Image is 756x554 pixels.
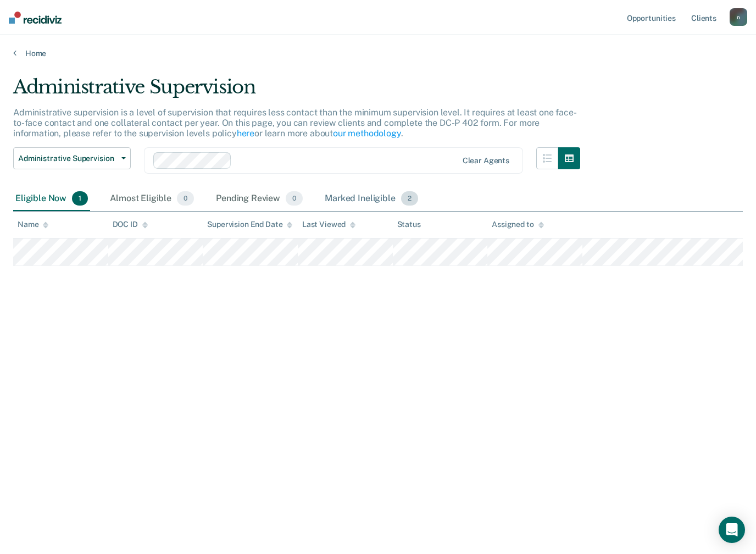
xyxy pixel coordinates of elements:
a: Home [13,48,743,58]
div: Clear agents [463,156,509,165]
span: 2 [401,191,418,206]
button: Administrative Supervision [13,147,131,169]
p: Administrative supervision is a level of supervision that requires less contact than the minimum ... [13,107,577,138]
a: our methodology [333,128,401,138]
div: Marked Ineligible2 [323,187,420,211]
div: Last Viewed [302,220,355,229]
div: Pending Review0 [214,187,305,211]
div: Status [397,220,421,229]
span: 0 [177,191,194,206]
img: Recidiviz [9,12,62,24]
a: here [237,128,254,138]
div: Administrative Supervision [13,76,580,107]
div: Almost Eligible0 [108,187,196,211]
span: 1 [72,191,88,206]
div: Eligible Now1 [13,187,90,211]
div: DOC ID [113,220,148,229]
div: Open Intercom Messenger [719,517,745,543]
span: Administrative Supervision [18,154,117,163]
div: Assigned to [492,220,543,229]
div: Supervision End Date [207,220,292,229]
div: Name [18,220,48,229]
span: 0 [286,191,303,206]
button: n [730,8,747,26]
